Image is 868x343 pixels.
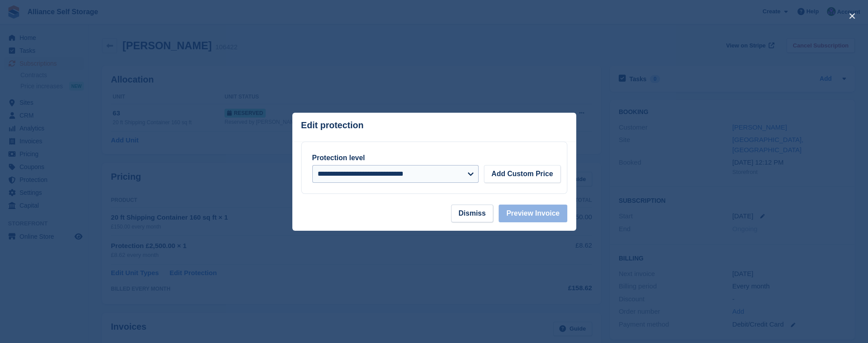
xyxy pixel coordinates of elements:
button: Preview Invoice [499,205,567,222]
button: Dismiss [451,205,493,222]
label: Protection level [312,154,365,162]
p: Edit protection [301,120,364,130]
button: close [845,9,859,23]
button: Add Custom Price [484,165,561,183]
